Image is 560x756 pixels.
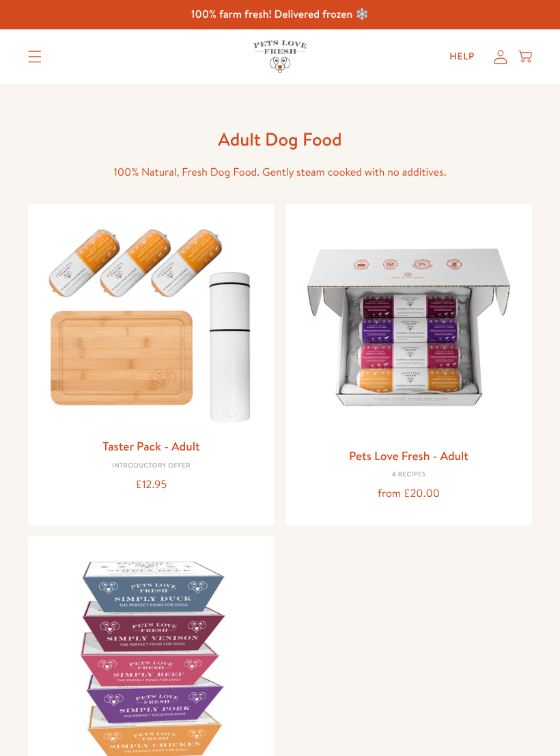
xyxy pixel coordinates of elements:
[39,215,264,431] img: Taster Pack - Adult
[102,437,199,455] a: Taster Pack - Adult
[296,485,521,503] div: from £20.00
[253,40,307,72] img: Pets Love Fresh
[113,165,446,180] span: 100% Natural, Fresh Dog Food. Gently steam cooked with no additives.
[17,40,53,74] summary: Translation missing: en.sections.header.menu
[349,447,468,464] a: Pets Love Fresh - Adult
[39,462,264,470] div: Introductory Offer
[296,471,521,479] div: 4 Recipes
[438,43,486,70] a: Help
[39,476,264,494] div: £12.95
[296,215,521,440] img: Pets Love Fresh - Adult
[61,128,499,151] h1: Adult Dog Food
